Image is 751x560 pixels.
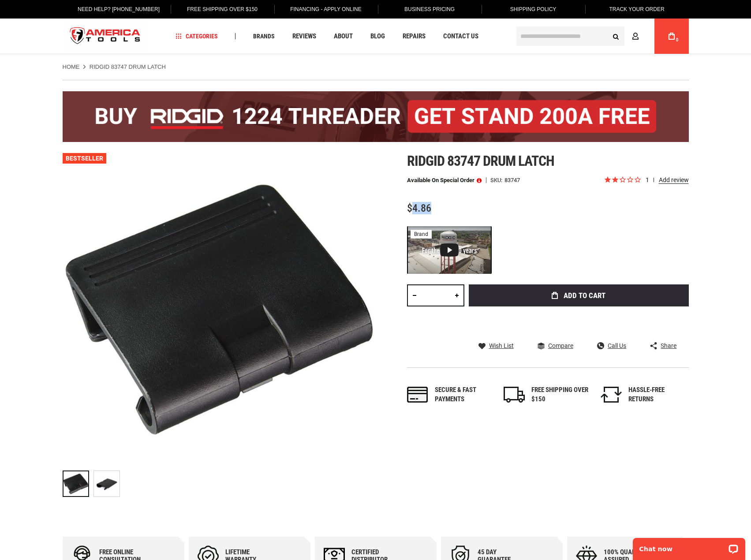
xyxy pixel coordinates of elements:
div: 83747 [504,177,520,183]
a: Reviews [288,30,320,42]
a: Call Us [597,342,626,350]
span: Add to Cart [564,292,605,299]
iframe: LiveChat chat widget [627,532,751,560]
span: Contact Us [443,33,478,40]
a: Blog [366,30,389,42]
a: 0 [663,19,680,54]
span: review [654,178,654,182]
a: Contact Us [439,30,482,42]
div: RIDGID 83747 DRUM LATCH [93,466,120,501]
a: Compare [538,342,573,350]
img: America Tools [63,20,148,53]
span: Categories [176,33,218,39]
img: shipping [504,387,525,403]
iframe: Secure express checkout frame [467,309,691,335]
span: Compare [548,343,573,349]
img: payments [407,387,428,403]
span: Ridgid 83747 drum latch [407,153,555,169]
button: Search [608,28,624,45]
span: Reviews [292,33,316,40]
a: Wish List [478,342,514,350]
div: Secure & fast payments [435,385,492,404]
div: FREE SHIPPING OVER $150 [531,385,589,404]
img: RIDGID 83747 DRUM LATCH [63,153,376,466]
span: Blog [370,33,385,40]
button: Add to Cart [469,284,689,306]
span: Repairs [403,33,426,40]
span: Share [661,343,676,349]
div: RIDGID 83747 DRUM LATCH [63,466,93,501]
div: HASSLE-FREE RETURNS [628,385,686,404]
span: Rated 2.0 out of 5 stars 1 reviews [604,175,689,185]
span: Call Us [608,343,626,349]
span: Shipping Policy [510,6,557,12]
a: Categories [172,30,222,42]
span: About [334,33,353,40]
span: Brands [253,33,275,39]
a: Home [63,63,80,71]
span: Wish List [489,343,514,349]
span: 1 reviews [646,176,689,183]
span: $4.86 [407,202,431,214]
img: RIDGID 83747 DRUM LATCH [94,471,120,497]
a: About [330,30,357,42]
p: Available on Special Order [407,177,482,183]
a: Brands [249,30,279,42]
a: store logo [63,20,148,53]
img: returns [601,387,622,403]
img: BOGO: Buy the RIDGID® 1224 Threader (26092), get the 92467 200A Stand FREE! [63,91,689,142]
a: Repairs [399,30,430,42]
strong: SKU [490,177,504,183]
span: 0 [676,37,679,42]
strong: RIDGID 83747 DRUM LATCH [90,63,166,70]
